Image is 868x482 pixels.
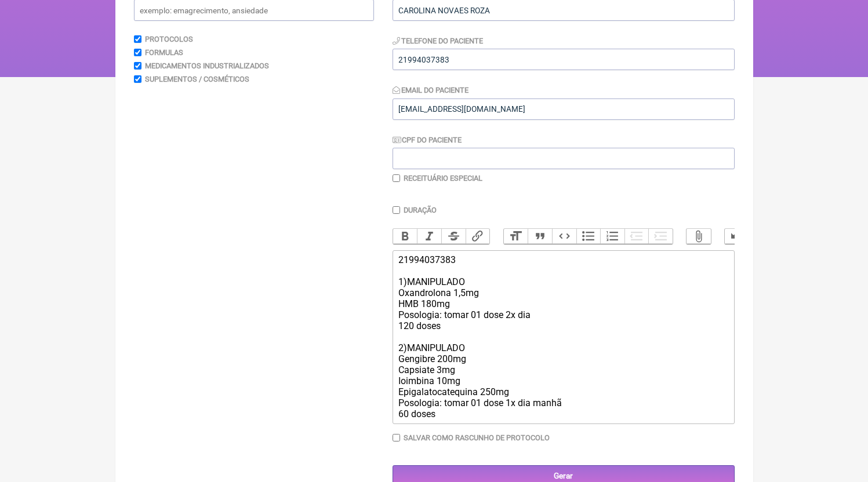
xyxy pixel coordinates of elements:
button: Numbers [600,229,624,244]
button: Strikethrough [441,229,466,244]
button: Heading [504,229,528,244]
div: 21994037383 1)MANIPULADO Oxandrolona 1,5mg HMB 180mg Posologia: tomar 01 dose 2x dia 120 doses 2)... [398,254,728,419]
label: Formulas [145,48,183,57]
label: Medicamentos Industrializados [145,61,269,70]
label: Telefone do Paciente [393,36,484,45]
button: Attach Files [687,229,711,244]
label: Suplementos / Cosméticos [145,75,249,83]
label: Email do Paciente [393,86,469,94]
label: Protocolos [145,35,193,43]
button: Increase Level [648,229,673,244]
button: Bold [393,229,417,244]
label: Duração [404,206,437,214]
button: Quote [528,229,552,244]
button: Decrease Level [624,229,649,244]
label: Receituário Especial [404,174,482,182]
button: Italic [417,229,441,244]
button: Bullets [576,229,601,244]
button: Code [552,229,576,244]
button: Link [466,229,490,244]
button: Undo [725,229,749,244]
label: Salvar como rascunho de Protocolo [404,433,550,442]
label: CPF do Paciente [393,136,462,144]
